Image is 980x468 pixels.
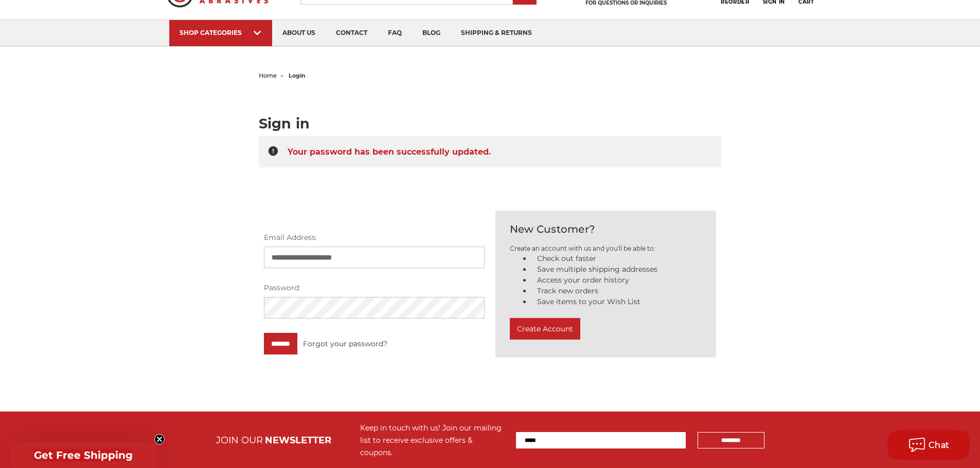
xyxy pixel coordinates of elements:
[510,244,702,253] p: Create an account with us and you'll be able to:
[378,20,412,46] a: faq
[265,435,331,446] span: NEWSLETTER
[303,339,387,349] a: Forgot your password?
[10,442,156,468] div: Get Free ShippingClose teaser
[531,264,702,275] li: Save multiple shipping addresses
[360,422,506,459] div: Keep in touch with us! Join our mailing list to receive exclusive offers & coupons.
[326,20,378,46] a: contact
[264,283,485,293] label: Password:
[531,296,702,307] li: Save items to your Wish List
[929,440,950,450] span: Chat
[289,72,306,79] span: login
[531,253,702,264] li: Check out faster
[34,449,133,461] span: Get Free Shipping
[531,286,702,296] li: Track new orders
[272,20,326,46] a: about us
[216,435,263,446] span: JOIN OUR
[510,327,580,336] a: Create Account
[259,117,722,130] h1: Sign in
[264,232,485,243] label: Email Address:
[412,20,451,46] a: blog
[259,72,277,79] a: home
[510,221,702,237] h2: New Customer?
[154,434,165,444] button: Close teaser
[180,29,262,36] div: SHOP CATEGORIES
[510,318,580,340] button: Create Account
[288,142,491,162] span: Your password has been successfully updated.
[451,20,542,46] a: shipping & returns
[531,275,702,286] li: Access your order history
[887,429,970,460] button: Chat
